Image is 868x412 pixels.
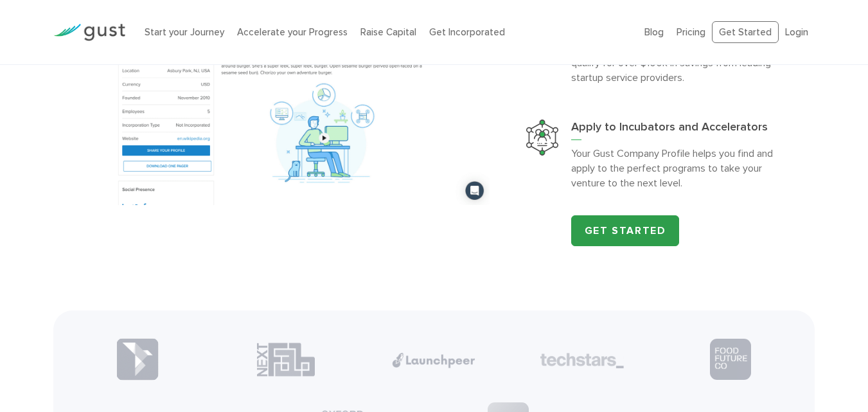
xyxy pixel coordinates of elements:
a: Raise Capital [360,26,416,38]
a: Login [785,26,808,38]
img: Partner [116,338,159,381]
img: Partner [392,352,475,368]
img: Partner [540,353,624,368]
h3: Apply to Incubators and Accelerators [571,120,798,140]
a: Get Started [571,215,680,246]
a: Apply To Incubators And AcceleratorsApply to Incubators and AcceleratorsYour Gust Company Profile... [509,102,815,208]
img: Partner [710,339,751,380]
a: Pricing [677,26,705,38]
a: Blog [644,26,664,38]
img: Apply To Incubators And Accelerators [526,120,558,156]
a: Get Incorporated [429,26,505,38]
a: Get Started [712,21,779,44]
a: Accelerate your Progress [237,26,348,38]
img: Partner [257,342,315,377]
p: Your Gust Company Profile helps you find and apply to the perfect programs to take your venture t... [571,146,798,190]
a: Start your Journey [145,26,224,38]
img: Gust Logo [53,24,125,41]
